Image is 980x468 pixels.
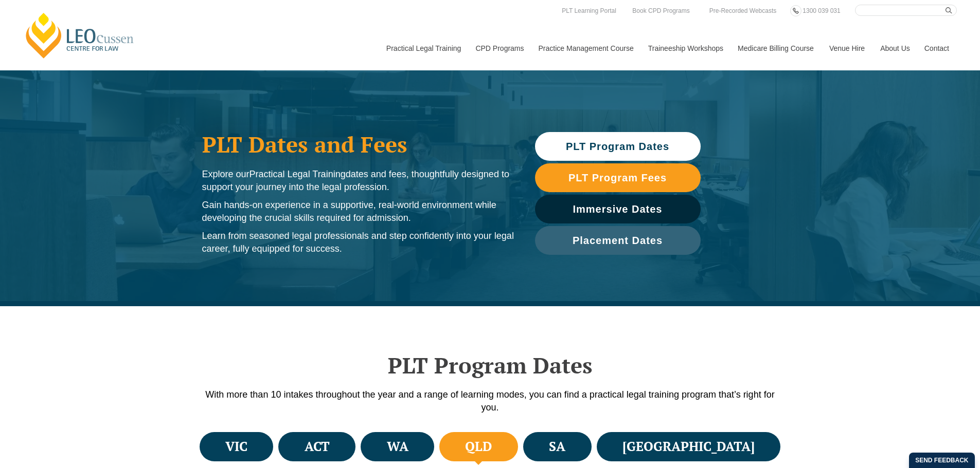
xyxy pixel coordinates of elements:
[535,226,701,255] a: Placement Dates
[465,438,492,455] h4: QLD
[202,230,514,255] p: Learn from seasoned legal professionals and step confidently into your legal career, fully equipp...
[250,169,346,179] span: Practical Legal Training
[379,26,468,70] a: Practical Legal Training
[822,26,872,70] a: Venue Hire
[803,7,840,14] span: 1300 039 031
[824,186,954,442] iframe: LiveChat chat widget
[730,26,822,70] a: Medicare Billing Course
[622,438,755,455] h4: [GEOGRAPHIC_DATA]
[707,5,779,16] a: Pre-Recorded Webcasts
[535,163,701,192] a: PLT Program Fees
[197,352,783,378] h2: PLT Program Dates
[535,132,701,161] a: PLT Program Dates
[630,5,692,16] a: Book CPD Programs
[872,26,917,70] a: About Us
[197,388,783,414] p: With more than 10 intakes throughout the year and a range of learning modes, you can find a pract...
[549,438,565,455] h4: SA
[566,141,669,152] span: PLT Program Dates
[202,132,514,157] h1: PLT Dates and Fees
[559,5,619,16] a: PLT Learning Portal
[573,204,663,214] span: Immersive Dates
[531,26,640,70] a: Practice Management Course
[573,235,663,246] span: Placement Dates
[468,26,530,70] a: CPD Programs
[535,195,701,223] a: Immersive Dates
[202,199,514,224] p: Gain hands-on experience in a supportive, real-world environment while developing the crucial ski...
[640,26,730,70] a: Traineeship Workshops
[23,11,137,60] a: [PERSON_NAME] Centre for Law
[568,173,667,183] span: PLT Program Fees
[917,26,957,70] a: Contact
[202,168,514,194] p: Explore our dates and fees, thoughtfully designed to support your journey into the legal profession.
[225,438,247,455] h4: VIC
[387,438,408,455] h4: WA
[800,5,843,16] a: 1300 039 031
[305,438,330,455] h4: ACT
